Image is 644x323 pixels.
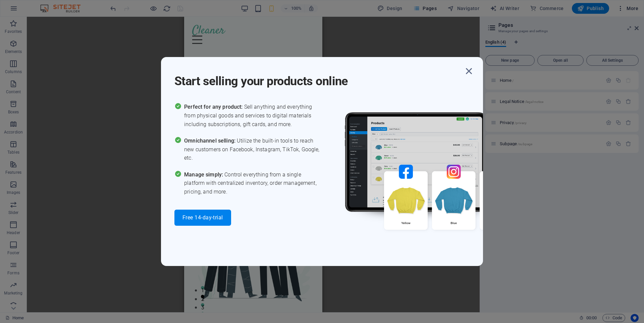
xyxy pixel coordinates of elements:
span: Sell anything and everything from physical goods and services to digital materials including subs... [184,103,322,128]
span: Control everything from a single platform with centralized inventory, order management, pricing, ... [184,170,322,196]
h1: Start selling your products online [174,65,463,89]
span: Manage simply: [184,171,224,178]
span: Utilize the built-in tools to reach new customers on Facebook, Instagram, TikTok, Google, etc. [184,137,322,162]
span: Free 14-day-trial [182,215,223,220]
span: Omnichannel selling: [184,138,237,144]
button: Free 14-day-trial [174,210,231,226]
img: promo_image.png [334,103,535,249]
span: Perfect for any product: [184,104,244,110]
